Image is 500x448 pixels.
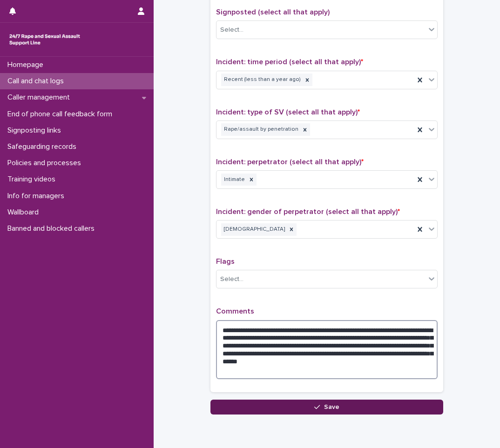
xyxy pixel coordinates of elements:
div: Select... [220,25,243,35]
button: Save [210,400,443,415]
p: Signposting links [4,126,68,135]
p: Policies and processes [4,159,88,167]
div: Select... [220,274,243,284]
p: Call and chat logs [4,77,71,86]
p: Homepage [4,60,51,69]
p: End of phone call feedback form [4,110,120,119]
span: Incident: time period (select all that apply) [216,58,363,66]
span: Flags [216,258,235,265]
p: Training videos [4,175,63,184]
span: Comments [216,308,254,315]
span: Incident: perpetrator (select all that apply) [216,158,364,166]
span: Signposted (select all that apply) [216,8,330,16]
span: Save [324,404,339,410]
p: Info for managers [4,192,72,201]
p: Banned and blocked callers [4,224,102,233]
div: Intimate [221,174,246,186]
div: Rape/assault by penetration [221,123,300,136]
p: Safeguarding records [4,142,84,151]
p: Caller management [4,93,77,102]
img: rhQMoQhaT3yELyF149Cw [7,30,82,49]
p: Wallboard [4,208,46,217]
div: Recent (less than a year ago) [221,74,302,86]
span: Incident: gender of perpetrator (select all that apply) [216,208,400,215]
div: [DEMOGRAPHIC_DATA] [221,223,286,236]
span: Incident: type of SV (select all that apply) [216,108,360,116]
